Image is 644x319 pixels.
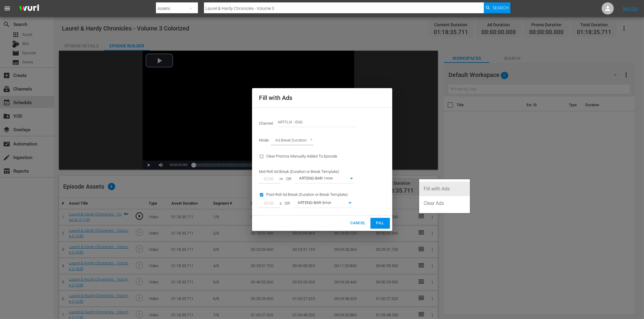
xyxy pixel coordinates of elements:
[293,199,354,208] div: ARTENG-BAR-3min
[259,169,340,174] span: Mid-Roll Ad Break (Duration or Break Template):
[282,201,293,206] span: OR
[283,176,295,182] span: OR
[256,133,389,149] div: Mode:
[280,201,282,206] span: s
[424,196,465,211] div: Clear Ads
[493,2,509,13] span: Search
[295,175,355,183] div: ARTENG-BAR-1min
[375,220,385,227] span: Fill
[348,218,368,228] button: Cancel
[256,149,359,164] div: Clear Promos Manually Added To Episode
[350,220,365,227] span: Cancel
[259,93,385,103] h2: Fill with Ads
[623,6,638,11] a: Sign Out
[371,218,390,228] button: Fill
[280,176,283,182] span: m
[4,5,11,12] span: menu
[259,121,278,126] span: Channel:
[271,137,314,145] div: Ad Break Duration
[424,182,465,196] div: Fill with Ads
[15,2,44,16] img: ans4CAIJ8jUAAAAAAAAAAAAAAAAAAAAAAAAgQb4GAAAAAAAAAAAAAAAAAAAAAAAAJMjXAAAAAAAAAAAAAAAAAAAAAAAAgAT5G...
[256,187,359,212] div: Post-Roll Ad Break (Duration or Break Template):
